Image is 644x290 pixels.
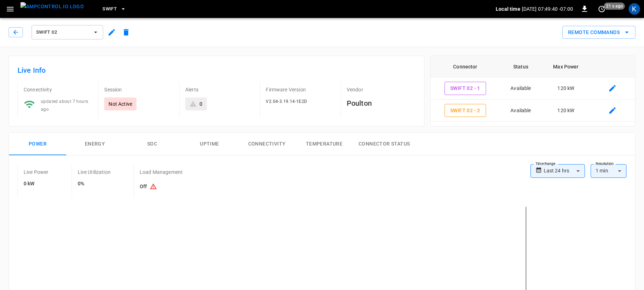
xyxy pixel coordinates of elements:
[18,65,415,76] h6: Live Info
[24,86,92,93] p: Connectivity
[500,100,542,122] td: Available
[629,3,640,15] div: profile-icon
[200,100,202,108] div: 0
[24,180,49,188] h6: 0 kW
[496,5,520,13] p: Local time
[562,26,635,39] button: Remote Commands
[542,56,590,77] th: Max Power
[140,180,183,194] h6: Off
[591,164,626,178] div: 1 min
[295,133,353,156] button: Temperature
[36,28,89,37] span: Swift 02
[266,99,307,104] span: V2.04-3.19.14-1E2D
[41,99,88,112] span: updated about 7 hours ago
[542,100,590,122] td: 120 kW
[596,161,614,167] label: Resolution
[544,164,585,178] div: Last 24 hrs
[32,25,103,39] button: Swift 02
[9,133,66,156] button: Power
[542,77,590,100] td: 120 kW
[140,168,183,176] p: Load Management
[431,56,635,122] table: connector table
[444,82,486,95] button: Swift 02 - 1
[347,98,415,109] h6: Poulton
[347,86,415,93] p: Vendor
[124,133,181,156] button: SOC
[535,161,556,167] label: Time Range
[104,86,173,93] p: Session
[522,5,573,13] p: [DATE] 07:49:40 -07:00
[24,168,49,176] p: Live Power
[604,3,625,10] span: 21 s ago
[431,56,500,77] th: Connector
[147,180,160,194] button: Existing capacity schedules won’t take effect because Load Management is turned off. To activate ...
[78,180,111,188] h6: 0%
[500,77,542,100] td: Available
[562,26,635,39] div: remote commands options
[500,56,542,77] th: Status
[266,86,335,93] p: Firmware Version
[66,133,124,156] button: Energy
[109,100,132,108] p: Not Active
[102,5,117,13] span: Swift
[444,104,486,117] button: Swift 02 - 2
[20,2,84,11] img: ampcontrol.io logo
[596,3,607,15] button: set refresh interval
[238,133,295,156] button: Connectivity
[353,133,415,156] button: Connector Status
[181,133,238,156] button: Uptime
[100,2,129,16] button: Swift
[78,168,111,176] p: Live Utilization
[185,86,254,93] p: Alerts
